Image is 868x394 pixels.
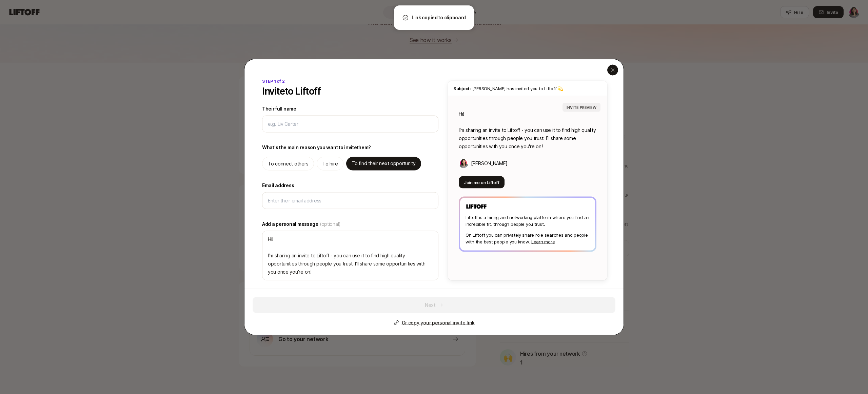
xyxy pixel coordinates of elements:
img: Lilly [459,159,468,168]
input: Enter their email address [268,197,433,205]
p: To find their next opportunity [352,159,416,168]
span: (optional) [320,220,341,228]
img: Liftoff Logo [466,203,487,210]
label: Email address [262,181,438,190]
p: On Liftoff you can privately share role searches and people with the best people you know. [466,231,590,245]
p: Liftoff is a hiring and networking platform where you find an incredible fit, through people you ... [466,214,590,227]
button: Join me on Liftoff [459,176,505,189]
p: [PERSON_NAME] has invited you to Liftoff 💫 [453,85,602,92]
button: Or copy your personal invite link [394,319,475,327]
p: What's the main reason you want to invite them ? [262,143,371,152]
label: Their full name [262,105,438,113]
p: INVITE PREVIEW [567,104,596,111]
p: Or copy your personal invite link [402,319,475,327]
textarea: Hi! I’m sharing an invite to Liftoff - you can use it to find high quality opportunities through ... [262,231,438,280]
span: Subject: [453,86,471,91]
p: [PERSON_NAME] [471,159,507,168]
p: To hire [322,160,338,168]
p: Invite to Liftoff [262,86,321,97]
input: e.g. Liv Carter [268,120,430,128]
p: To connect others [268,160,308,168]
label: Add a personal message [262,220,438,228]
a: Learn more [531,239,555,244]
p: STEP 1 of 2 [262,78,284,84]
p: Hi! I’m sharing an invite to Liftoff - you can use it to find high quality opportunities through ... [459,110,596,151]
